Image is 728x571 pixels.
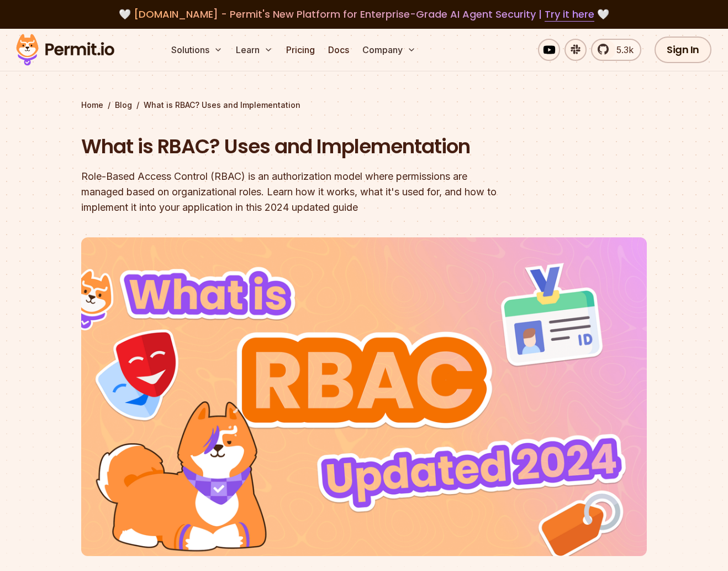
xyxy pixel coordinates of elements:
button: Solutions [167,39,227,61]
a: Pricing [282,39,319,61]
div: Role-Based Access Control (RBAC) is an authorization model where permissions are managed based on... [81,169,505,215]
img: What is RBAC? Uses and Implementation [81,237,647,556]
h1: What is RBAC? Uses and Implementation [81,133,505,160]
button: Company [358,39,420,61]
a: Blog [115,100,132,111]
a: Home [81,100,103,111]
a: Sign In [655,37,711,63]
a: 5.3k [591,39,641,61]
img: Permit logo [11,31,119,69]
span: 5.3k [610,43,634,56]
div: / / [81,100,647,111]
div: 🤍 🤍 [27,7,701,22]
span: [DOMAIN_NAME] - Permit's New Platform for Enterprise-Grade AI Agent Security | [134,7,594,21]
a: Try it here [545,7,594,22]
a: Docs [324,39,354,61]
button: Learn [231,39,277,61]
